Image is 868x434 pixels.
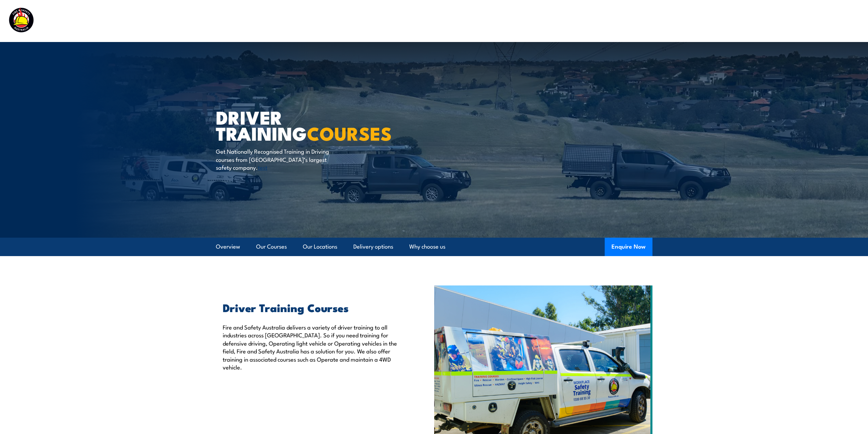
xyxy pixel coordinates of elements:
p: Get Nationally Recognised Training in Driving courses from [GEOGRAPHIC_DATA]’s largest safety com... [216,147,340,171]
a: test [258,163,267,171]
a: Emergency Response Services [594,12,676,30]
a: News [731,12,746,30]
a: Courses [498,12,519,30]
h1: Driver Training [216,109,384,141]
a: Why choose us [409,238,445,256]
a: Learner Portal [761,12,799,30]
h2: Driver Training Courses [223,303,403,312]
a: Course Calendar [534,12,579,30]
p: Fire and Safety Australia delivers a variety of driver training to all industries across [GEOGRAP... [223,323,403,371]
a: Contact [814,12,836,30]
a: Delivery options [353,238,393,256]
a: Overview [216,238,240,256]
strong: COURSES [307,118,392,147]
a: Our Courses [256,238,287,256]
button: Enquire Now [605,238,652,256]
a: About Us [691,12,716,30]
a: Our Locations [303,238,337,256]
